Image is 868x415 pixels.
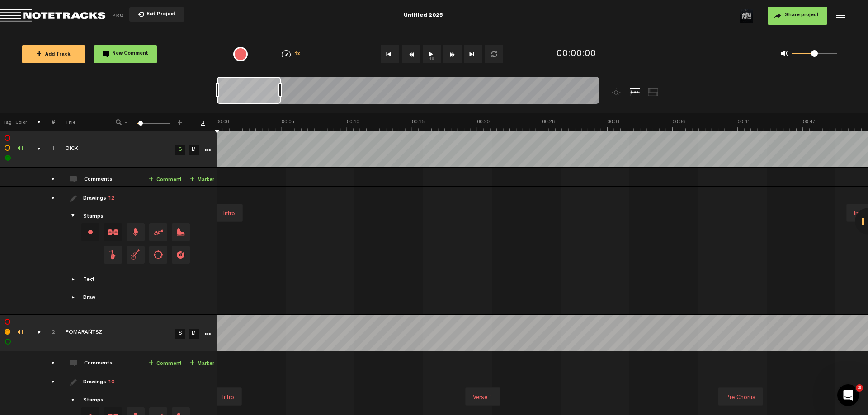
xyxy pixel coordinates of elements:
a: M [189,145,199,155]
span: + [190,360,195,367]
div: Click to edit the title [66,145,183,154]
iframe: Intercom live chat [837,384,859,406]
div: Verse 1 [465,387,500,406]
a: More [203,145,212,154]
div: Comments [84,360,114,368]
span: Drag and drop a stamp [172,246,190,264]
th: Title [55,113,104,131]
a: Download comments [201,121,205,126]
div: Pre Chorus [722,392,759,404]
div: Change stamp color.To change the color of an existing stamp, select the stamp on the right and th... [81,223,99,241]
img: speedometer.svg [282,50,291,57]
a: M [189,329,199,339]
span: Showcase draw menu [70,294,77,301]
div: Intro [215,387,242,406]
div: comments [42,359,57,368]
span: Add Track [37,52,71,57]
button: +Add Track [22,45,85,63]
span: + [176,118,184,124]
div: 00:00:00 [557,48,596,61]
div: comments [42,175,57,184]
button: Loop [485,45,503,63]
span: + [37,51,42,58]
td: Click to edit the title DICK [55,131,173,168]
td: comments [41,351,55,370]
button: New Comment [94,45,157,63]
div: Stamps [83,213,104,221]
a: S [175,329,185,339]
button: Share project [768,7,827,25]
button: Fast Forward [443,45,462,63]
div: Draw [83,294,95,302]
div: Intro [220,208,239,220]
span: + [149,360,154,367]
button: 1x [423,45,441,63]
span: Showcase text [70,276,77,283]
div: 1x [268,50,314,58]
div: Text [83,276,94,284]
a: Comment [149,175,182,185]
span: 12 [108,196,114,201]
span: Drag and drop a stamp [127,223,145,241]
td: Click to change the order number 1 [41,131,55,168]
span: Drag and drop a stamp [104,223,122,241]
div: Click to change the order number [42,329,57,337]
div: drawings [42,194,57,203]
span: Drag and drop a stamp [149,223,167,241]
a: More [203,329,212,337]
div: Change the color of the waveform [15,328,28,336]
div: drawings [42,378,57,387]
span: + [190,176,195,183]
span: - [123,118,130,124]
div: Click to change the order number [42,145,57,154]
span: Exit Project [144,12,175,17]
span: 10 [108,380,114,385]
span: Share project [785,13,819,18]
a: Marker [190,359,214,369]
div: Verse 1 [469,392,496,404]
button: Go to end [464,45,482,63]
span: Drag and drop a stamp [127,246,145,264]
span: Showcase stamps [70,213,77,220]
span: 3 [856,384,863,392]
a: S [175,145,185,155]
span: + [149,176,154,183]
div: Comments [84,176,114,184]
button: Go to beginning [381,45,399,63]
div: comments, stamps & drawings [28,328,42,337]
div: Intro [219,392,238,404]
div: Click to edit the title [66,329,183,338]
div: Change the color of the waveform [15,145,28,153]
td: Click to edit the title POMARAŃTSZ [55,315,173,351]
div: comments, stamps & drawings [28,145,42,154]
span: Drag and drop a stamp [172,223,190,241]
td: comments, stamps & drawings [27,315,41,351]
img: ACg8ocKyds8MKy4dpu-nIK-ZHePgZffMhNk-YBXebN-O81xeOtURswA=s96-c [740,9,753,23]
a: Marker [190,175,214,185]
span: 1x [294,52,301,57]
div: Pre Chorus [718,387,763,406]
td: comments, stamps & drawings [27,131,41,168]
div: Drawings [83,195,114,203]
span: New Comment [112,51,148,56]
div: Drawings [83,379,114,387]
span: Drag and drop a stamp [104,246,122,264]
button: Rewind [402,45,420,63]
th: # [41,113,55,131]
div: {{ tooltip_message }} [233,47,248,61]
td: comments [41,168,55,187]
th: Color [14,113,27,131]
td: Click to change the order number 2 [41,315,55,351]
td: drawings [41,187,55,315]
td: Change the color of the waveform [14,131,27,168]
div: Stamps [83,397,104,405]
div: Intro [216,204,243,222]
a: Comment [149,359,182,369]
span: Drag and drop a stamp [149,246,167,264]
button: Exit Project [129,7,184,22]
td: Change the color of the waveform [14,315,27,351]
span: Showcase stamps [70,397,77,404]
